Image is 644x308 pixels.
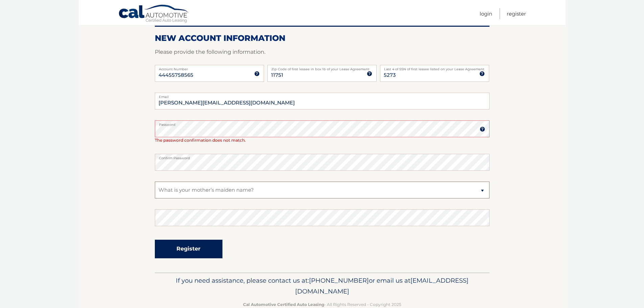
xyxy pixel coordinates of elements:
img: tooltip.svg [480,126,485,132]
label: Password [155,120,490,126]
a: Cal Automotive [118,4,189,24]
label: Email [155,93,490,98]
p: Please provide the following information. [155,47,490,57]
label: Account Number [155,65,264,70]
button: Register [155,240,222,258]
p: - All Rights Reserved - Copyright 2025 [159,301,485,308]
h2: New Account Information [155,33,490,43]
span: The password confirmation does not match. [155,138,246,143]
p: If you need assistance, please contact us at: or email us at [159,275,485,297]
a: Register [507,8,526,19]
input: Account Number [155,65,264,82]
label: Confirm Password [155,154,490,159]
img: tooltip.svg [367,71,372,76]
strong: Cal Automotive Certified Auto Leasing [243,302,324,307]
span: [PHONE_NUMBER] [309,277,369,284]
span: [EMAIL_ADDRESS][DOMAIN_NAME] [295,277,469,295]
img: tooltip.svg [254,71,260,76]
label: Last 4 of SSN of first lessee listed on your Lease Agreement [380,65,489,70]
img: tooltip.svg [479,71,485,76]
a: Login [480,8,492,19]
input: Email [155,93,490,110]
input: SSN or EIN (last 4 digits only) [380,65,489,82]
label: Zip Code of first lessee in box 1b of your Lease Agreement [267,65,377,70]
input: Zip Code [267,65,377,82]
